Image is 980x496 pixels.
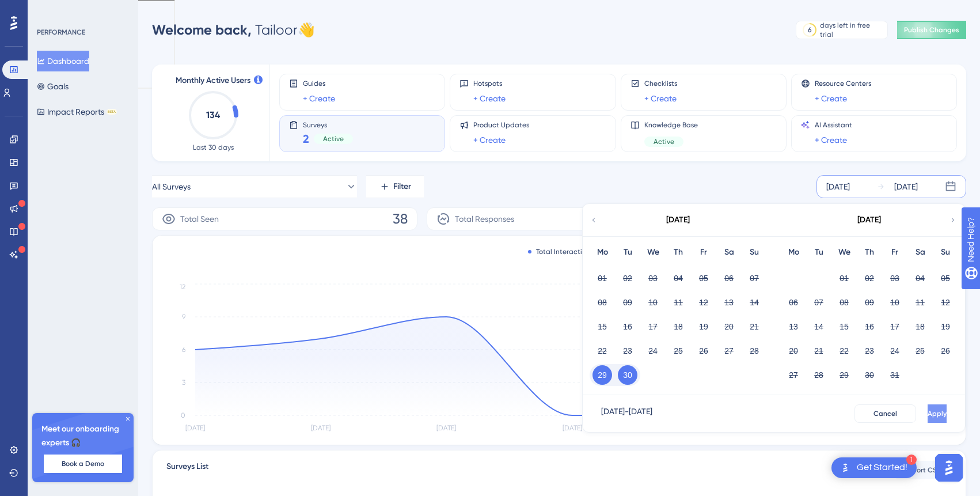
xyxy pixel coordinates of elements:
span: Last 30 days [193,143,234,152]
span: Total Responses [455,212,514,226]
a: + Create [815,133,847,147]
button: 05 [936,268,955,288]
div: days left in free trial [820,21,884,39]
button: 22 [592,341,612,361]
div: Tailoor 👋 [152,21,315,39]
button: 23 [618,341,637,361]
span: Cancel [873,409,897,418]
button: 07 [745,268,764,288]
button: 08 [834,293,854,312]
span: 2 [303,131,309,147]
div: 1 [906,455,917,465]
div: We [640,245,666,259]
iframe: UserGuiding AI Assistant Launcher [932,450,966,485]
button: 06 [784,293,803,312]
div: [DATE] [857,213,881,227]
img: launcher-image-alternative-text [838,461,852,475]
button: 10 [643,293,663,312]
button: 21 [809,341,829,361]
span: Hotspots [473,79,506,88]
div: 6 [808,25,812,35]
div: Su [742,245,767,259]
button: 03 [885,268,905,288]
button: 28 [745,341,764,361]
div: Th [857,245,882,259]
button: 31 [885,365,905,385]
button: 03 [643,268,663,288]
span: 38 [393,210,408,228]
span: All Surveys [152,180,191,194]
button: 27 [719,341,739,361]
div: We [831,245,857,259]
span: Product Updates [473,120,529,130]
tspan: [DATE] [311,424,331,432]
span: Guides [303,79,335,88]
text: 134 [206,109,221,120]
button: 04 [910,268,930,288]
button: 18 [910,317,930,336]
button: 17 [643,317,663,336]
button: 12 [694,293,713,312]
button: 05 [694,268,713,288]
div: Fr [691,245,716,259]
button: 17 [885,317,905,336]
div: [DATE] - [DATE] [601,404,652,423]
tspan: [DATE] [185,424,205,432]
span: Surveys List [166,460,208,480]
button: 24 [643,341,663,361]
button: 26 [936,341,955,361]
span: Need Help? [27,3,72,17]
span: AI Assistant [815,120,852,130]
span: Total Seen [180,212,219,226]
button: 23 [860,341,879,361]
button: Filter [366,175,424,198]
button: Cancel [854,404,916,423]
button: 22 [834,341,854,361]
div: Fr [882,245,907,259]
button: 28 [809,365,829,385]
button: Publish Changes [897,21,966,39]
button: 11 [910,293,930,312]
div: Open Get Started! checklist, remaining modules: 1 [831,457,917,478]
button: 19 [694,317,713,336]
button: 29 [592,365,612,385]
button: 02 [618,268,637,288]
button: Export CSV [894,461,952,479]
button: Book a Demo [44,455,122,473]
button: Goals [37,76,69,97]
button: Impact ReportsBETA [37,101,117,122]
button: 01 [834,268,854,288]
tspan: 0 [181,411,185,419]
span: Meet our onboarding experts 🎧 [41,422,124,450]
div: Th [666,245,691,259]
button: 13 [719,293,739,312]
span: Resource Centers [815,79,871,88]
span: Active [323,134,344,143]
div: Mo [781,245,806,259]
button: Apply [928,404,947,423]
div: Mo [590,245,615,259]
span: Filter [393,180,411,194]
button: 09 [618,293,637,312]
button: 08 [592,293,612,312]
button: 14 [809,317,829,336]
button: 15 [592,317,612,336]
button: 04 [668,268,688,288]
button: 26 [694,341,713,361]
button: 14 [745,293,764,312]
button: 19 [936,317,955,336]
button: 12 [936,293,955,312]
span: Apply [928,409,947,418]
a: + Create [473,92,506,105]
div: Tu [806,245,831,259]
tspan: 12 [180,283,185,291]
span: Monthly Active Users [176,74,250,88]
button: 24 [885,341,905,361]
div: BETA [107,109,117,115]
button: 13 [784,317,803,336]
button: 11 [668,293,688,312]
button: All Surveys [152,175,357,198]
button: 09 [860,293,879,312]
button: 27 [784,365,803,385]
